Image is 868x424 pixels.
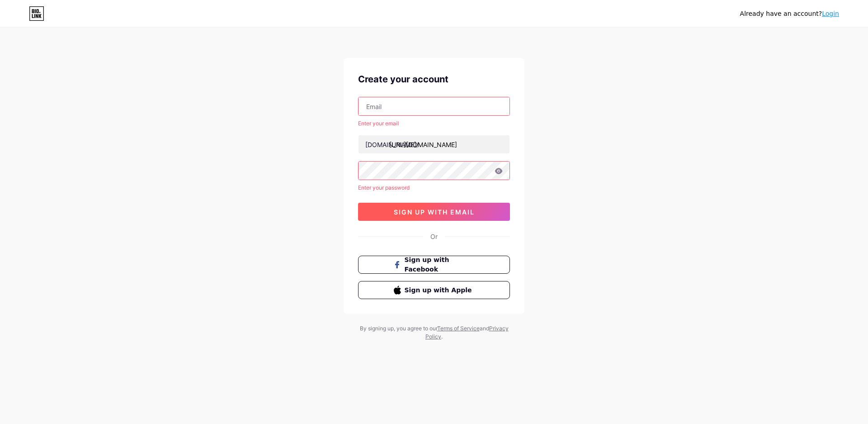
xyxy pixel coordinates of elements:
div: [DOMAIN_NAME]/ [365,140,419,149]
button: Sign up with Facebook [358,256,510,274]
input: Email [359,97,509,115]
div: Enter your password [358,184,510,192]
div: Create your account [358,72,510,86]
span: sign up with email [394,208,475,216]
button: Sign up with Apple [358,281,510,299]
input: username [359,135,509,153]
span: Sign up with Apple [405,286,475,295]
div: Already have an account? [740,9,839,19]
button: sign up with email [358,203,510,221]
a: Terms of Service [437,325,480,332]
div: Enter your email [358,119,510,128]
span: Sign up with Facebook [405,255,475,274]
div: Or [430,232,438,241]
div: By signing up, you agree to our and . [357,324,511,341]
a: Login [822,10,839,17]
